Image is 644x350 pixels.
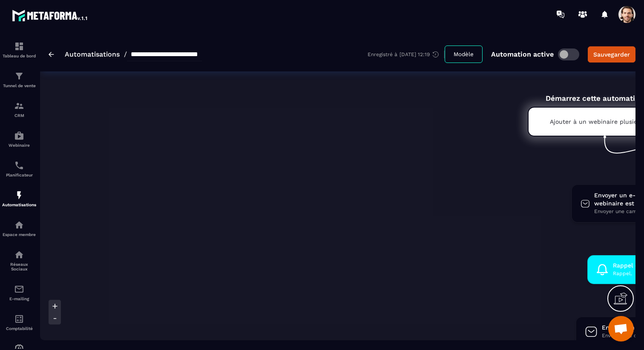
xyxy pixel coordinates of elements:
[2,307,36,337] a: accountantaccountantComptabilité
[400,51,430,57] p: [DATE] 12:19
[2,54,36,58] p: Tableau de bord
[2,154,36,184] a: schedulerschedulerPlanificateur
[2,173,36,177] p: Planificateur
[2,83,36,88] p: Tunnel de vente
[14,160,24,171] img: scheduler
[65,50,120,58] a: Automatisations
[12,8,89,23] img: logo
[2,65,36,94] a: formationformationTunnel de vente
[2,262,36,271] p: Réseaux Sociaux
[368,51,445,58] div: Enregistré à
[14,101,24,111] img: formation
[49,52,54,57] img: arrow
[2,213,36,243] a: automationsautomationsEspace membre
[445,46,483,63] button: Modèle
[124,50,127,58] span: /
[491,50,554,58] p: Automation active
[14,250,24,260] img: social-network
[2,202,36,207] p: Automatisations
[14,71,24,81] img: formation
[2,232,36,237] p: Espace membre
[14,41,24,51] img: formation
[14,131,24,141] img: automations
[14,314,24,324] img: accountant
[2,243,36,278] a: social-networksocial-networkRéseaux Sociaux
[14,190,24,200] img: automations
[2,296,36,301] p: E-mailing
[608,316,634,341] a: Ouvrir le chat
[588,46,635,63] button: Sauvegarder
[2,143,36,148] p: Webinaire
[14,284,24,294] img: email
[2,278,36,307] a: emailemailE-mailing
[2,35,36,65] a: formationformationTableau de bord
[2,94,36,124] a: formationformationCRM
[2,113,36,118] p: CRM
[2,326,36,331] p: Comptabilité
[14,220,24,230] img: automations
[2,124,36,154] a: automationsautomationsWebinaire
[593,50,630,59] div: Sauvegarder
[2,184,36,213] a: automationsautomationsAutomatisations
